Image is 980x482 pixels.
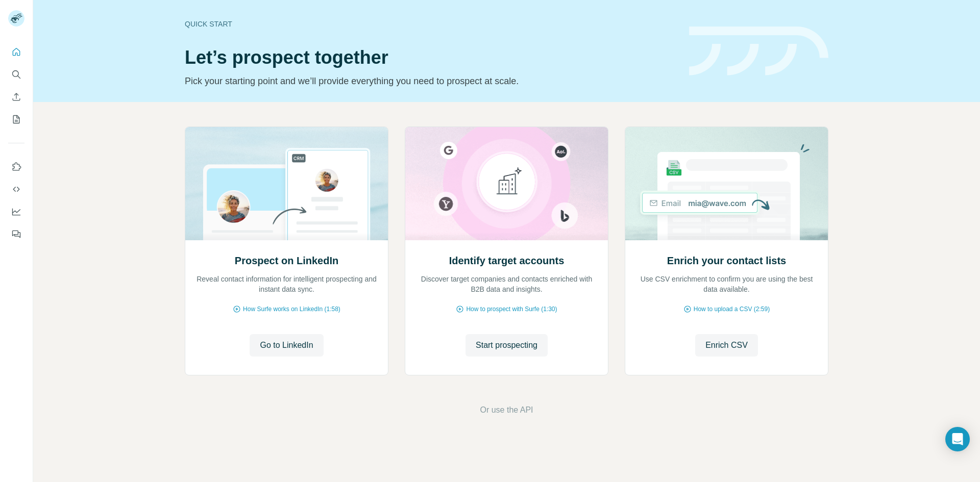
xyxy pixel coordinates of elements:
span: How Surfe works on LinkedIn (1:58) [243,305,340,314]
div: Open Intercom Messenger [945,427,970,451]
button: Use Surfe API [8,180,24,198]
p: Discover target companies and contacts enriched with B2B data and insights. [415,274,598,294]
img: Prospect on LinkedIn [185,127,388,240]
button: Dashboard [8,202,24,221]
h1: Let’s prospect together [185,47,677,68]
img: banner [689,27,828,76]
span: Start prospecting [476,339,537,351]
button: Quick start [8,43,24,61]
button: Enrich CSV [8,88,24,106]
button: Search [8,65,24,84]
span: How to prospect with Surfe (1:30) [466,305,557,314]
span: Enrich CSV [705,339,748,351]
button: Start prospecting [465,334,548,357]
button: Use Surfe on LinkedIn [8,158,24,176]
p: Use CSV enrichment to confirm you are using the best data available. [635,274,818,294]
span: Go to LinkedIn [260,339,313,351]
div: Quick start [185,19,677,29]
img: Enrich your contact lists [625,127,828,240]
button: Feedback [8,225,24,243]
button: Go to LinkedIn [250,334,323,357]
button: Or use the API [480,404,533,416]
h2: Identify target accounts [449,253,565,268]
img: Identify target accounts [405,127,608,240]
h2: Enrich your contact lists [667,253,786,268]
h2: Prospect on LinkedIn [235,253,338,268]
button: My lists [8,110,24,129]
button: Enrich CSV [695,334,758,357]
p: Pick your starting point and we’ll provide everything you need to prospect at scale. [185,74,677,88]
p: Reveal contact information for intelligent prospecting and instant data sync. [195,274,378,294]
span: How to upload a CSV (2:59) [694,305,770,314]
